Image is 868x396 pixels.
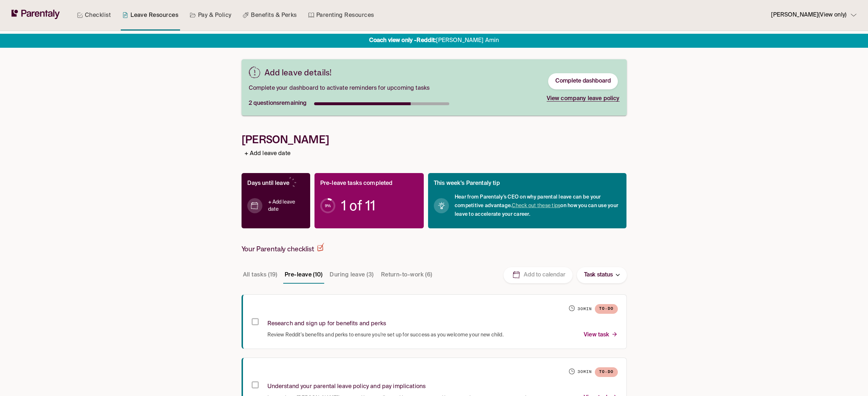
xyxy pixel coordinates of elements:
p: Pre-leave tasks completed [320,179,393,188]
button: Pre-leave (10) [283,266,324,284]
span: Hear from Parentaly’s CEO on why parental leave can be your competitive advantage. on how you can... [455,193,621,219]
p: + Add leave date [244,149,290,159]
p: Research and sign up for benefits and perks [267,319,386,329]
h2: Your Parentaly checklist [242,243,324,253]
p: Days until leave [247,179,289,188]
span: Complete your dashboard to activate reminders for upcoming tasks [249,84,449,93]
p: [PERSON_NAME] (View only) [771,10,846,20]
a: View company leave policy [547,97,620,102]
button: Return-to-work (6) [380,266,434,284]
button: Task status [577,267,627,283]
h3: Add leave details! [265,68,332,76]
a: Check out these tips [512,203,560,208]
p: [PERSON_NAME] Amin [369,36,499,46]
p: 2 questions remaining [249,99,308,108]
strong: Coach view only - Reddit : [369,38,436,43]
h6: 30 min [578,306,592,312]
span: To-do [595,367,618,377]
button: All tasks (19) [242,266,279,284]
p: Understand your parental leave policy and pay implications [267,382,426,392]
span: 1 of 11 [341,202,375,209]
span: To-do [595,304,618,314]
p: Task status [584,270,613,280]
div: Task stage tabs [242,266,435,284]
p: View task [584,330,617,340]
h1: [PERSON_NAME] [242,133,627,146]
p: This week’s Parentaly tip [434,179,500,188]
button: During leave (3) [328,266,375,284]
h6: 30 min [578,369,592,375]
a: + Add leave date [268,199,304,213]
span: Review Reddit’s benefits and perks to ensure you're set up for success as you welcome your new ch... [267,331,504,339]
